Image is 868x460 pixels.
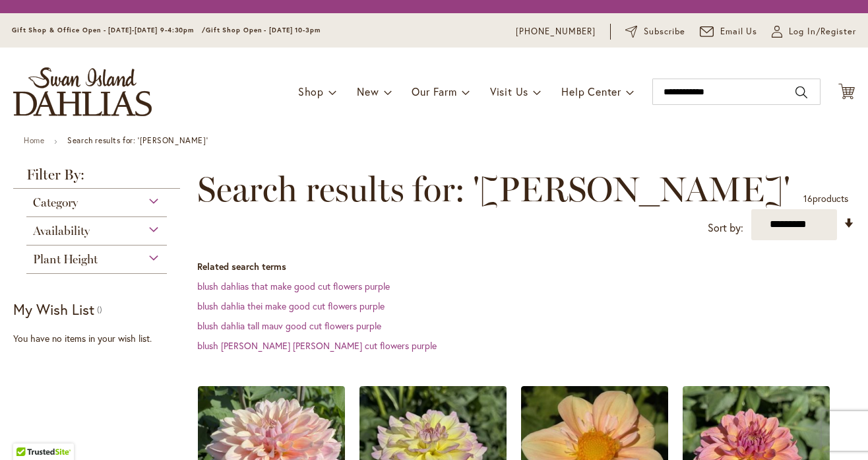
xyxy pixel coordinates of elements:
[33,224,90,238] span: Availability
[197,319,381,332] a: blush dahlia tall mauv good cut flowers purple
[197,280,390,292] a: blush dahlias that make good cut flowers purple
[700,25,758,38] a: Email Us
[206,26,321,34] span: Gift Shop Open - [DATE] 10-3pm
[412,84,456,98] span: Our Farm
[197,339,437,352] a: blush [PERSON_NAME] [PERSON_NAME] cut flowers purple
[720,25,758,38] span: Email Us
[12,26,206,34] span: Gift Shop & Office Open - [DATE]-[DATE] 9-4:30pm /
[13,300,94,319] strong: My Wish List
[13,67,152,116] a: store logo
[197,260,855,273] dt: Related search terms
[625,25,685,38] a: Subscribe
[803,192,813,205] span: 16
[789,25,856,38] span: Log In/Register
[13,168,180,189] strong: Filter By:
[33,195,78,210] span: Category
[33,252,98,267] span: Plant Height
[490,84,528,98] span: Visit Us
[10,413,47,450] iframe: Launch Accessibility Center
[708,216,743,240] label: Sort by:
[561,84,621,98] span: Help Center
[644,25,685,38] span: Subscribe
[357,84,379,98] span: New
[298,84,324,98] span: Shop
[197,170,790,209] span: Search results for: '[PERSON_NAME]'
[795,82,807,103] button: Search
[516,25,596,38] a: [PHONE_NUMBER]
[24,135,44,145] a: Home
[803,188,848,209] p: products
[67,135,208,145] strong: Search results for: '[PERSON_NAME]'
[197,300,385,312] a: blush dahlia thei make good cut flowers purple
[13,332,189,345] div: You have no items in your wish list.
[772,25,856,38] a: Log In/Register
